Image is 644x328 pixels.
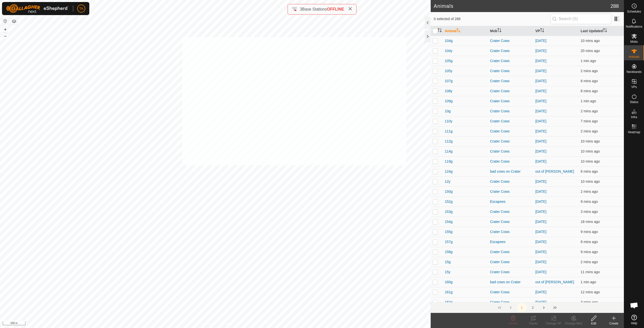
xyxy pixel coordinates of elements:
[490,129,531,134] div: Crater Cows
[445,229,453,235] span: 155g
[490,88,531,94] div: Crater Cows
[581,119,598,123] span: 5 Oct 2025, 11:32 am
[581,49,600,53] span: 5 Oct 2025, 11:18 am
[445,68,452,74] span: 105y
[581,300,598,304] span: 5 Oct 2025, 11:36 am
[535,230,546,234] a: [DATE]
[445,219,453,224] span: 154g
[490,149,531,154] div: Crater Cows
[535,119,546,123] a: [DATE]
[535,179,546,183] a: [DATE]
[628,131,640,134] span: Heatmap
[581,220,600,224] span: 5 Oct 2025, 11:21 am
[584,321,604,326] div: Edit
[327,7,344,11] span: OFFLINE
[445,249,453,255] span: 158g
[490,78,531,84] div: Crater Cows
[445,149,453,154] span: 114g
[535,280,574,284] a: out of [PERSON_NAME]
[490,38,531,43] div: Crater Cows
[626,70,641,73] span: Neckbands
[490,279,531,285] div: bad cows on Crater
[581,89,598,93] span: 5 Oct 2025, 11:31 am
[445,300,453,305] span: 162g
[490,229,531,235] div: Crater Cows
[581,270,600,274] span: 5 Oct 2025, 11:28 am
[490,99,531,104] div: Crater Cows
[581,99,596,103] span: 5 Oct 2025, 11:38 am
[535,200,546,204] a: [DATE]
[535,290,546,294] a: [DATE]
[517,303,527,313] button: 1
[528,303,538,313] button: 2
[535,129,546,133] a: [DATE]
[300,7,302,11] span: 3
[581,240,598,244] span: 5 Oct 2025, 11:31 am
[535,69,546,73] a: [DATE]
[434,16,550,22] span: 0 selected of 288
[535,59,546,63] a: [DATE]
[445,259,451,265] span: 15g
[195,321,214,326] a: Privacy Policy
[581,179,600,183] span: 5 Oct 2025, 11:28 am
[79,6,84,11] span: TA
[535,190,546,194] a: [DATE]
[581,200,598,204] span: 5 Oct 2025, 11:30 am
[445,199,453,204] span: 152g
[579,26,624,36] th: Last Updated
[490,58,531,64] div: Crater Cows
[581,260,598,264] span: 5 Oct 2025, 11:37 am
[535,220,546,224] a: [DATE]
[490,68,531,74] div: Crater Cows
[490,199,531,204] div: Escapees
[581,159,600,163] span: 5 Oct 2025, 11:29 am
[445,290,453,295] span: 161g
[535,250,546,254] a: [DATE]
[535,240,546,244] a: [DATE]
[535,79,546,83] a: [DATE]
[488,26,533,36] th: Mob
[445,169,453,174] span: 124g
[445,209,453,214] span: 153g
[539,303,549,313] button: Next Page
[438,29,442,33] p-sorticon: Activate to sort
[581,79,598,83] span: 5 Oct 2025, 11:31 am
[535,260,546,264] a: [DATE]
[490,139,531,144] div: Crater Cows
[490,219,531,224] div: Crater Cows
[2,18,8,24] button: Reset Map
[490,209,531,214] div: Crater Cows
[535,210,546,214] a: [DATE]
[445,88,452,94] span: 108y
[581,190,598,194] span: 5 Oct 2025, 11:36 am
[11,18,17,24] button: Map Layers
[490,179,531,184] div: Crater Cows
[535,139,546,143] a: [DATE]
[543,321,563,326] div: Change VP
[445,189,453,194] span: 150g
[445,48,452,54] span: 104y
[550,14,611,24] input: Search (S)
[581,230,598,234] span: 5 Oct 2025, 11:29 am
[490,119,531,124] div: Crater Cows
[443,26,488,36] th: Animal
[535,149,546,153] a: [DATE]
[445,119,452,124] span: 110y
[550,303,560,313] button: Last Page
[535,270,546,274] a: [DATE]
[631,116,637,119] span: Infra
[581,129,598,133] span: 5 Oct 2025, 11:37 am
[540,29,544,33] p-sorticon: Activate to sort
[581,109,598,113] span: 5 Oct 2025, 11:37 am
[624,313,644,327] a: Help
[6,4,69,13] img: Gallagher Logo
[535,159,546,163] a: [DATE]
[581,69,598,73] span: 5 Oct 2025, 11:36 am
[523,321,543,326] div: Tracks
[490,48,531,54] div: Crater Cows
[626,25,642,28] span: Notifications
[581,250,598,254] span: 5 Oct 2025, 11:29 am
[445,58,453,64] span: 105g
[490,269,531,275] div: Crater Cows
[604,321,624,326] div: Create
